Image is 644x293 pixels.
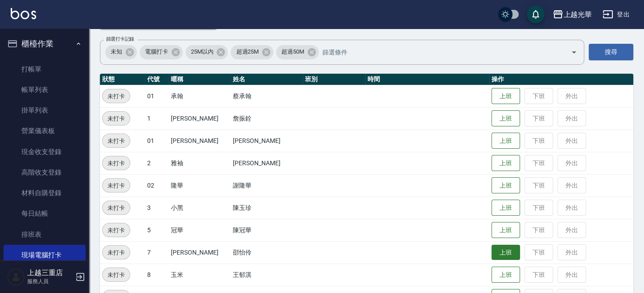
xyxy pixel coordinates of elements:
[491,177,520,194] button: 上班
[491,200,520,216] button: 上班
[105,47,128,56] span: 未知
[4,100,86,121] a: 掛單列表
[489,74,633,85] th: 操作
[231,241,303,264] td: 邵怡伶
[103,203,130,213] span: 未打卡
[549,5,595,24] button: 上越光華
[4,203,86,224] a: 每日結帳
[169,107,231,130] td: [PERSON_NAME]
[169,74,231,85] th: 暱稱
[169,197,231,219] td: 小黑
[231,107,303,130] td: 詹振銓
[4,245,86,265] a: 現場電腦打卡
[186,45,228,59] div: 25M以內
[589,44,633,60] button: 搜尋
[4,121,86,141] a: 營業儀表板
[169,174,231,197] td: 隆華
[4,32,86,55] button: 櫃檯作業
[491,155,520,172] button: 上班
[145,197,169,219] td: 3
[231,174,303,197] td: 謝隆華
[140,45,183,59] div: 電腦打卡
[145,107,169,130] td: 1
[231,219,303,241] td: 陳冠華
[491,267,520,283] button: 上班
[231,264,303,286] td: 王郁淇
[491,110,520,127] button: 上班
[145,74,169,85] th: 代號
[145,130,169,152] td: 01
[27,277,73,285] p: 服務人員
[7,268,25,286] img: Person
[4,162,86,183] a: 高階收支登錄
[145,85,169,107] td: 01
[4,142,86,162] a: 現金收支登錄
[276,45,319,59] div: 超過50M
[103,136,130,146] span: 未打卡
[140,47,173,56] span: 電腦打卡
[169,130,231,152] td: [PERSON_NAME]
[4,183,86,203] a: 材料自購登錄
[145,241,169,264] td: 7
[563,9,592,20] div: 上越光華
[145,152,169,174] td: 2
[231,85,303,107] td: 蔡承翰
[231,130,303,152] td: [PERSON_NAME]
[599,6,633,23] button: 登出
[186,47,219,56] span: 25M以內
[303,74,365,85] th: 班別
[103,114,130,123] span: 未打卡
[105,45,137,59] div: 未知
[231,47,264,56] span: 超過25M
[103,226,130,235] span: 未打卡
[365,74,489,85] th: 時間
[231,74,303,85] th: 姓名
[145,264,169,286] td: 8
[27,268,73,277] h5: 上越三重店
[231,197,303,219] td: 陳玉珍
[567,45,581,59] button: Open
[169,241,231,264] td: [PERSON_NAME]
[169,264,231,286] td: 玉米
[491,88,520,105] button: 上班
[169,152,231,174] td: 雅袖
[231,45,273,59] div: 超過25M
[4,224,86,245] a: 排班表
[491,222,520,239] button: 上班
[276,47,310,56] span: 超過50M
[145,219,169,241] td: 5
[103,92,130,101] span: 未打卡
[103,248,130,257] span: 未打卡
[145,174,169,197] td: 02
[103,270,130,280] span: 未打卡
[103,159,130,168] span: 未打卡
[106,36,134,42] label: 篩選打卡記錄
[103,181,130,190] span: 未打卡
[491,245,520,260] button: 上班
[491,133,520,149] button: 上班
[4,80,86,100] a: 帳單列表
[11,8,36,19] img: Logo
[231,152,303,174] td: [PERSON_NAME]
[100,74,145,85] th: 狀態
[527,5,545,23] button: save
[169,219,231,241] td: 冠華
[169,85,231,107] td: 承翰
[4,59,86,80] a: 打帳單
[320,44,555,60] input: 篩選條件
